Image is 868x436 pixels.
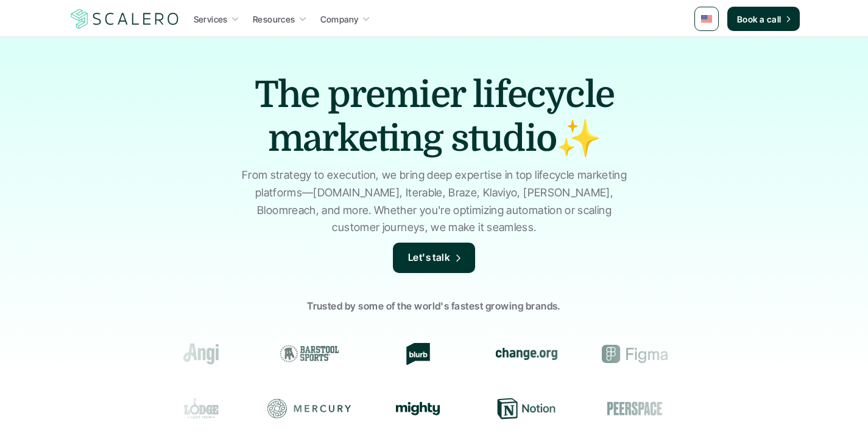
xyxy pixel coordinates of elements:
[408,250,451,266] p: Let's talk
[69,7,181,30] img: Scalero company logotype
[69,8,181,30] a: Scalero company logotype
[393,243,476,273] a: Let's talk
[236,167,632,237] p: From strategy to execution, we bring deep expertise in top lifecycle marketing platforms—[DOMAIN_...
[737,13,782,26] p: Book a call
[221,73,647,161] h1: The premier lifecycle marketing studio✨
[253,13,295,26] p: Resources
[194,13,228,26] p: Services
[827,395,856,424] iframe: gist-messenger-bubble-iframe
[727,7,800,31] a: Book a call
[320,13,359,26] p: Company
